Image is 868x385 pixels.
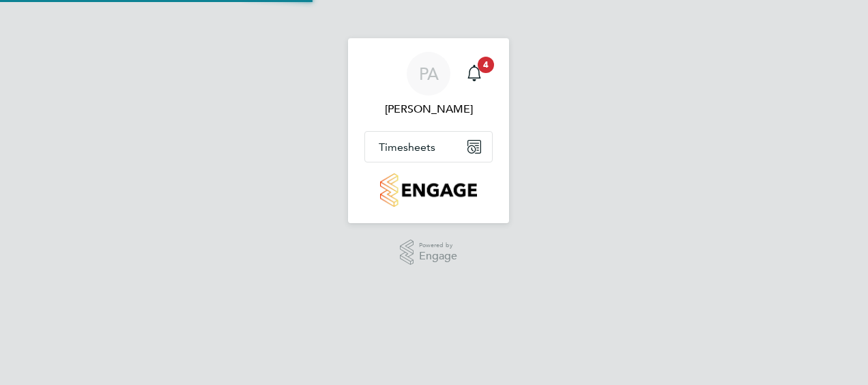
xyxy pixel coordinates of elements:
span: Powered by [419,240,457,251]
a: Powered byEngage [400,240,458,266]
a: Go to home page [364,173,493,207]
span: 4 [478,57,494,73]
a: 4 [461,52,488,96]
img: countryside-properties-logo-retina.png [380,173,476,207]
button: Timesheets [365,132,492,162]
a: PA[PERSON_NAME] [364,52,493,117]
nav: Main navigation [348,38,509,223]
span: Timesheets [379,141,435,154]
span: Engage [419,251,457,262]
span: PA [419,65,439,83]
span: Paul Adcock [364,101,493,117]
